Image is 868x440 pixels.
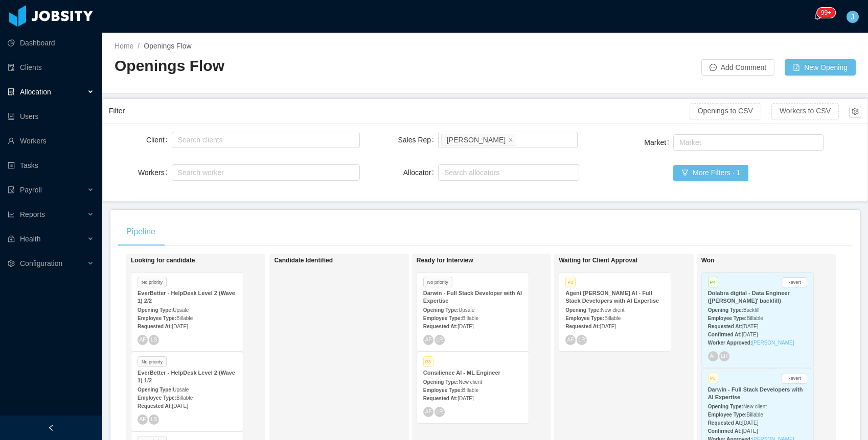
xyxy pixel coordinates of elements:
span: LS [151,337,157,343]
span: P3 [423,356,433,367]
span: LS [151,417,157,422]
button: icon: file-addNew Opening [785,59,856,76]
strong: Opening Type: [708,404,743,409]
button: Revert [782,277,807,287]
span: No priority [423,277,452,287]
label: Sales Rep [398,136,438,144]
input: Market [676,136,682,149]
i: icon: medicine-box [8,235,15,242]
button: icon: filterMore Filters · 1 [673,165,748,181]
div: Filter [109,102,690,120]
button: Revert [782,374,807,384]
sup: 166 [817,8,835,18]
i: icon: solution [8,88,15,95]
span: Billable [176,315,193,321]
button: Openings to CSV [690,103,761,119]
span: P3 [708,373,718,383]
strong: EverBetter - HelpDesk Level 2 (Wave 1) 1/2 [138,370,235,383]
strong: Requested At: [708,420,742,426]
a: icon: robotUsers [8,106,94,127]
strong: Consilience AI - ML Engineer [423,370,500,376]
strong: Agent [PERSON_NAME] AI - Full Stack Developers with AI Expertise [565,290,659,304]
strong: Confirmed At: [708,428,742,434]
strong: Darwin - Full Stack Developer with AI Expertise [423,290,522,304]
div: Market [679,137,813,148]
span: Billable [176,395,193,401]
span: Payroll [20,186,42,194]
span: Billable [604,315,621,321]
strong: Worker Approved: [708,340,752,346]
span: Openings Flow [144,42,191,50]
span: Configuration [20,259,62,267]
button: icon: setting [849,106,861,118]
span: Upsale [459,307,474,313]
strong: Employee Type: [138,395,176,401]
span: J [851,11,855,23]
button: icon: messageAdd Comment [701,59,774,76]
strong: Requested At: [423,396,458,401]
label: Workers [138,168,172,177]
span: AF [710,354,716,359]
span: LR [436,337,443,343]
span: LR [721,354,727,359]
span: No priority [138,356,167,367]
span: Reports [20,210,45,218]
h1: Candidate Identified [274,257,417,264]
div: [PERSON_NAME] [447,134,506,145]
strong: Opening Type: [565,307,601,313]
strong: Employee Type: [565,315,604,321]
span: Health [20,235,40,243]
span: P3 [565,277,576,287]
span: Billable [462,387,478,393]
span: [DATE] [172,403,188,409]
strong: Requested At: [138,403,172,409]
i: icon: file-protect [8,186,15,193]
input: Workers [175,166,180,179]
a: icon: pie-chartDashboard [8,33,94,53]
input: Sales Rep [518,134,524,146]
span: / [138,42,140,50]
span: [DATE] [742,420,758,426]
h1: Waiting for Client Approval [559,257,702,264]
h1: Ready for Interview [417,257,560,264]
span: AF [425,409,431,414]
span: LR [436,409,443,414]
h1: Looking for candidate [131,257,274,264]
span: New client [459,379,482,385]
strong: Employee Type: [423,315,462,321]
strong: Requested At: [423,324,458,329]
strong: Opening Type: [423,307,459,313]
input: Client [175,134,180,146]
span: AF [567,337,574,343]
span: No priority [138,277,167,287]
span: Upsale [173,387,189,393]
strong: Requested At: [138,324,172,329]
strong: Opening Type: [138,387,173,393]
a: icon: profileTasks [8,155,94,176]
a: icon: userWorkers [8,131,94,151]
span: Allocation [20,88,51,96]
button: Workers to CSV [771,103,839,119]
span: Backfill [743,307,760,313]
span: AF [139,337,146,343]
strong: Dolabra digital - Data Engineer ([PERSON_NAME]' backfill) [708,290,790,304]
a: Home [115,42,133,50]
i: icon: close [508,137,513,143]
div: Search clients [178,135,349,145]
span: [DATE] [742,332,758,337]
a: icon: auditClients [8,57,94,78]
strong: EverBetter - HelpDesk Level 2 (Wave 1) 2/2 [138,290,235,304]
li: ArMon Funches [441,134,516,146]
label: Client [146,136,172,144]
strong: Employee Type: [708,315,747,321]
span: [DATE] [600,324,616,329]
div: Search allocators [444,167,568,178]
div: Search worker [178,167,345,178]
h1: Won [701,257,844,264]
span: [DATE] [458,324,473,329]
span: Upsale [173,307,189,313]
span: New client [743,404,767,409]
strong: Employee Type: [708,412,747,418]
input: Allocator [441,166,447,179]
strong: Opening Type: [138,307,173,313]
